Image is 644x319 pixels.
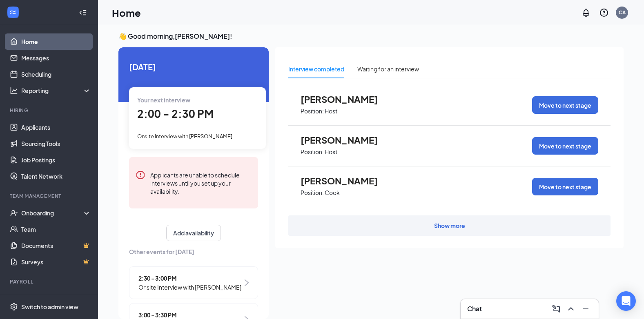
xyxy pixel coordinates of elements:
[137,107,214,120] span: 2:00 - 2:30 PM
[129,247,258,256] span: Other events for [DATE]
[564,302,577,315] button: ChevronUp
[467,304,482,313] h3: Chat
[550,302,563,315] button: ComposeMessage
[21,254,91,270] a: SurveysCrown
[581,304,591,314] svg: Minimize
[301,148,324,156] p: Position:
[325,107,337,115] p: Host
[301,175,390,186] span: [PERSON_NAME]
[21,33,91,50] a: Home
[10,107,89,114] div: Hiring
[137,133,232,140] span: Onsite Interview with [PERSON_NAME]
[301,189,324,197] p: Position:
[129,60,258,73] span: [DATE]
[532,137,598,155] button: Move to next stage
[138,283,241,292] span: Onsite Interview with [PERSON_NAME]
[21,66,91,82] a: Scheduling
[619,9,626,16] div: CA
[21,50,91,66] a: Messages
[10,193,89,199] div: Team Management
[21,303,78,311] div: Switch to admin view
[21,237,91,254] a: DocumentsCrown
[301,107,324,115] p: Position:
[434,222,465,230] div: Show more
[301,94,390,104] span: [PERSON_NAME]
[137,96,190,104] span: Your next interview
[288,64,344,73] div: Interview completed
[21,168,91,184] a: Talent Network
[532,178,598,195] button: Move to next stage
[21,209,84,217] div: Onboarding
[579,302,592,315] button: Minimize
[325,148,337,156] p: Host
[301,135,390,145] span: [PERSON_NAME]
[150,170,252,195] div: Applicants are unable to schedule interviews until you set up your availability.
[10,209,18,217] svg: UserCheck
[10,278,89,285] div: Payroll
[357,64,419,73] div: Waiting for an interview
[21,135,91,152] a: Sourcing Tools
[138,274,241,283] span: 2:30 - 3:00 PM
[532,96,598,114] button: Move to next stage
[551,304,561,314] svg: ComposeMessage
[166,225,221,241] button: Add availability
[581,8,591,18] svg: Notifications
[112,6,141,20] h1: Home
[9,8,17,16] svg: WorkstreamLogo
[566,304,576,314] svg: ChevronUp
[21,119,91,135] a: Applicants
[21,290,91,307] a: PayrollCrown
[136,170,145,180] svg: Error
[10,303,18,311] svg: Settings
[10,86,18,95] svg: Analysis
[599,8,609,18] svg: QuestionInfo
[616,291,636,311] div: Open Intercom Messenger
[21,221,91,237] a: Team
[118,32,624,41] h3: 👋 Good morning, [PERSON_NAME] !
[21,86,91,95] div: Reporting
[21,152,91,168] a: Job Postings
[79,9,87,17] svg: Collapse
[325,189,340,197] p: Cook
